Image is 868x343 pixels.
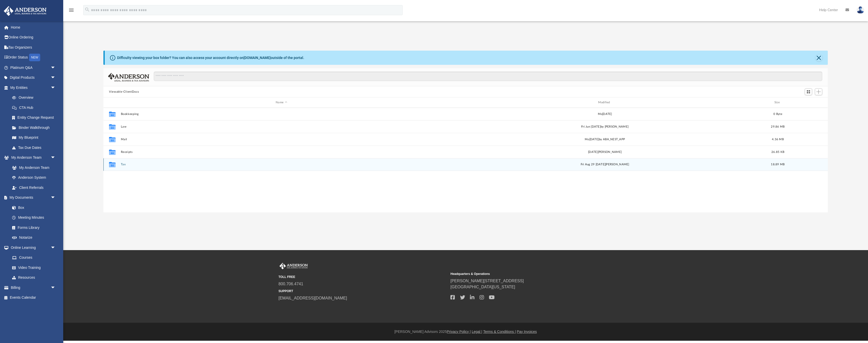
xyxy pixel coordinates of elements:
[278,282,303,286] a: 800.706.4741
[51,73,61,83] span: arrow_drop_down
[121,138,442,141] button: Mail
[790,100,826,105] div: id
[772,138,784,141] span: 4.36 MB
[7,223,58,233] a: Forms Library
[444,162,766,167] div: Fri Aug 29 [DATE] [PERSON_NAME]
[121,100,442,105] div: Name
[450,279,524,283] a: [PERSON_NAME][STREET_ADDRESS]
[121,150,442,154] button: Receipts
[4,153,61,163] a: My Anderson Teamarrow_drop_down
[7,263,58,273] a: Video Training
[109,90,139,94] button: Viewable-ClientDocs
[805,88,812,95] button: Switch to Grid View
[771,163,785,166] span: 18.89 MB
[7,103,63,113] a: CTA Hub
[278,275,447,279] small: TOLL FREE
[857,6,864,14] img: User Pic
[7,233,61,243] a: Notarize
[7,203,58,213] a: Box
[51,243,61,253] span: arrow_drop_down
[68,10,74,13] a: menu
[51,193,61,203] span: arrow_drop_down
[4,63,63,73] a: Platinum Q&Aarrow_drop_down
[4,42,63,52] a: Tax Organizers
[51,63,61,73] span: arrow_drop_down
[483,330,516,334] a: Terms & Conditions |
[106,100,118,105] div: id
[2,6,48,16] img: Anderson Advisors Platinum Portal
[51,153,61,163] span: arrow_drop_down
[7,253,61,263] a: Courses
[4,32,63,43] a: Online Ordering
[815,54,822,61] button: Close
[7,123,63,133] a: Binder Walkthrough
[278,296,347,300] a: [EMAIL_ADDRESS][DOMAIN_NAME]
[444,150,766,154] div: [DATE] [PERSON_NAME]
[4,83,63,93] a: My Entitiesarrow_drop_down
[771,151,784,153] span: 26.85 KB
[450,272,619,276] small: Headquarters & Operations
[517,330,537,334] a: Pay Invoices
[7,143,63,153] a: Tax Due Dates
[7,183,61,193] a: Client Referrals
[121,112,442,116] button: Bookkeeping
[63,329,868,334] div: [PERSON_NAME] Advisors 2025
[773,113,782,115] span: 0 Byte
[68,7,74,13] i: menu
[29,54,40,61] div: NEW
[278,289,447,293] small: SUPPORT
[7,273,61,283] a: Resources
[771,125,785,128] span: 29.86 MB
[444,125,766,129] div: Fri Jun [DATE] by [PERSON_NAME]
[7,163,58,173] a: My Anderson Team
[121,163,442,166] button: Tax
[447,330,471,334] a: Privacy Policy |
[278,263,309,269] img: Anderson Advisors Platinum Portal
[4,243,61,253] a: Online Learningarrow_drop_down
[7,173,61,183] a: Anderson System
[7,213,61,223] a: Meeting Minutes
[444,100,766,105] div: Modified
[444,112,766,116] div: Mo[DATE]
[51,283,61,293] span: arrow_drop_down
[84,7,90,12] i: search
[4,293,63,303] a: Events Calendar
[7,113,63,123] a: Entity Change Request
[4,22,63,32] a: Home
[7,133,61,143] a: My Blueprint
[768,100,788,105] div: Size
[121,125,442,128] button: Law
[4,193,61,203] a: My Documentsarrow_drop_down
[103,108,828,212] div: grid
[51,83,61,93] span: arrow_drop_down
[244,56,271,60] a: [DOMAIN_NAME]
[4,73,63,83] a: Digital Productsarrow_drop_down
[472,330,482,334] a: Legal |
[450,285,515,289] a: [GEOGRAPHIC_DATA][US_STATE]
[815,88,822,95] button: Add
[117,55,304,60] div: Difficulty viewing your box folder? You can also access your account directly on outside of the p...
[4,283,63,293] a: Billingarrow_drop_down
[154,72,822,81] input: Search files and folders
[7,93,63,103] a: Overview
[444,137,766,142] div: Mo[DATE] by ABA_NEST_APP
[4,52,63,63] a: Order StatusNEW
